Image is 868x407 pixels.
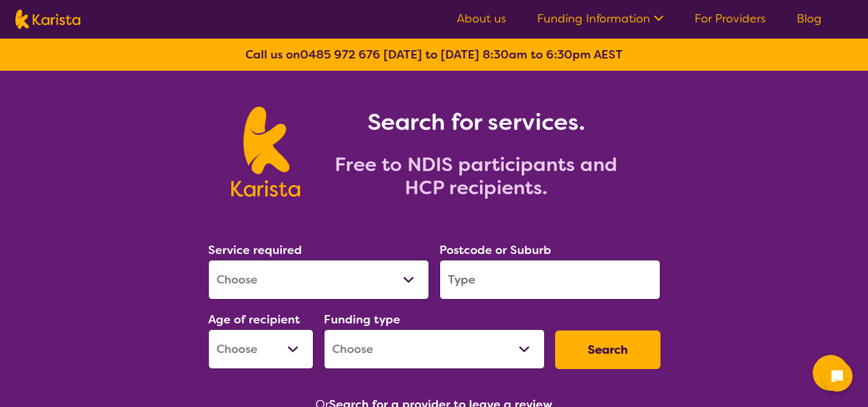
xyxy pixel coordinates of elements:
a: For Providers [695,11,766,26]
label: Service required [208,242,302,258]
img: Karista logo [231,107,300,197]
h1: Search for services. [315,107,637,138]
input: Type [439,260,660,300]
a: Funding Information [537,11,664,26]
button: Channel Menu [813,355,849,391]
label: Age of recipient [208,312,300,327]
label: Postcode or Suburb [439,242,551,258]
b: Call us on [DATE] to [DATE] 8:30am to 6:30pm AEST [245,47,623,62]
a: 0485 972 676 [300,47,380,62]
button: Search [555,330,660,369]
label: Funding type [324,312,400,327]
a: About us [457,11,506,26]
img: Karista logo [15,10,80,29]
h2: Free to NDIS participants and HCP recipients. [315,153,637,199]
a: Blog [797,11,822,26]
